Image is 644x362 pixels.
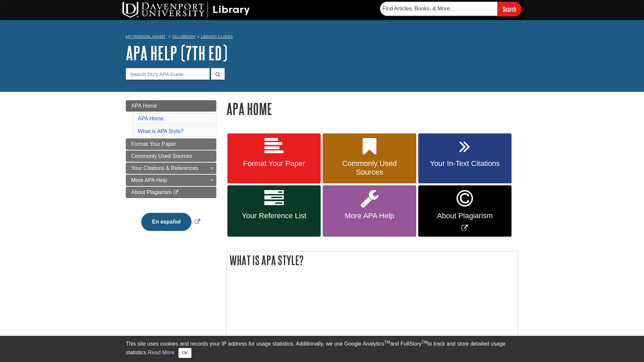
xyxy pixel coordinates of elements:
span: About Plagiarism [131,189,172,195]
a: Your In-Text Citations [418,133,512,184]
a: About Plagiarism [126,187,216,198]
a: Commonly Used Sources [126,150,216,162]
h2: What is APA Style? [227,251,518,269]
sup: TM [422,340,427,345]
button: En español [141,213,191,231]
a: Your Citations & References [126,163,216,174]
a: What is APA Style? [138,128,183,134]
span: Your In-Text Citations [423,159,506,168]
span: Format Your Paper [131,141,176,147]
a: My [PERSON_NAME] [126,34,165,40]
a: More APA Help [323,185,416,237]
a: Format Your Paper [227,133,321,184]
input: Search DU's APA Guide [126,68,210,80]
button: Close [178,348,192,358]
a: APA Home [138,116,164,121]
i: This link opens in a new window [173,190,179,195]
span: Commonly Used Sources [131,153,192,159]
span: Format Your Paper [232,159,316,168]
h1: APA Home [226,100,518,117]
span: APA Home [131,103,157,109]
input: Search [497,2,522,16]
div: This site uses cookies and records your IP address for usage statistics. Additionally, we use Goo... [126,340,518,358]
a: APA Home [126,100,216,112]
a: Your Reference List [227,185,321,237]
span: More APA Help [328,212,411,220]
a: APA Help (7th Ed) [126,43,227,63]
a: Link opens in new window [140,219,202,225]
nav: breadcrumb [126,32,518,43]
span: About Plagiarism [423,212,506,220]
a: Read More [148,350,174,355]
span: Your Reference List [232,212,316,220]
a: Library Guides [201,34,233,39]
a: Commonly Used Sources [323,133,416,184]
span: Commonly Used Sources [328,159,411,177]
a: DU Library [172,34,196,39]
input: Find Articles, Books, & More... [380,2,497,16]
span: More APA Help [131,177,167,183]
a: More APA Help [126,175,216,186]
img: DU Library [122,2,250,18]
sup: TM [384,340,390,345]
span: Your Citations & References [131,165,198,171]
a: Format Your Paper [126,138,216,150]
a: Link opens in new window [418,185,512,237]
div: Guide Page Menu [126,100,216,242]
form: Searches DU Library's articles, books, and more [380,2,522,16]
